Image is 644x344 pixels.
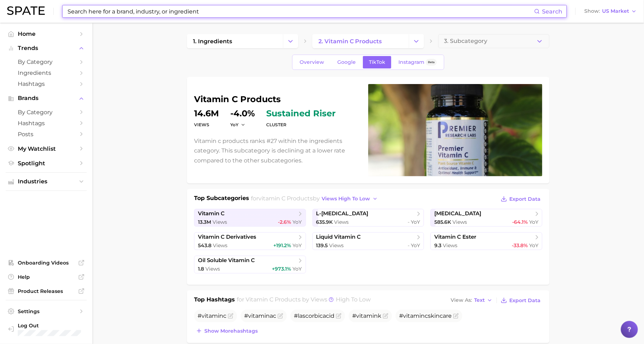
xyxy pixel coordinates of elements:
[512,219,528,225] span: -64.1%
[312,232,424,250] a: liquid vitamin c139.5 Views- YoY
[198,242,211,249] span: 543.8
[6,28,87,39] a: Home
[266,109,336,118] span: sustained riser
[248,312,270,319] span: vitamin
[529,242,538,249] span: YoY
[204,328,258,334] span: Show more hashtags
[6,43,87,54] button: Trends
[18,120,75,127] span: Hashtags
[6,306,87,317] a: Settings
[6,56,87,67] a: by Category
[194,232,306,250] a: vitamin c derivatives543.8 Views+191.2% YoY
[198,266,204,272] span: 1.8
[193,38,232,45] span: 1. ingredients
[237,295,371,305] h2: for by Views
[213,242,227,249] span: Views
[6,257,87,268] a: Onboarding Videos
[602,9,629,13] span: US Market
[18,145,75,152] span: My Watchlist
[6,107,87,118] a: by Category
[194,109,219,118] dd: 14.6m
[6,320,87,339] a: Log out. Currently logged in with e-mail hannah@spate.nyc.
[194,256,306,273] a: oil soluble vitamin c1.8 Views+973.1% YoY
[337,59,356,65] span: Google
[198,234,256,240] span: vitamin c derivatives
[67,5,534,17] input: Search here for a brand, industry, or ingredient
[434,219,451,225] span: 585.6k
[430,209,542,227] a: [MEDICAL_DATA]585.6k Views-64.1% YoY
[18,81,75,87] span: Hashtags
[542,8,562,15] span: Search
[198,257,255,264] span: oil soluble vitamin c
[452,219,467,225] span: Views
[293,266,302,272] span: YoY
[6,93,87,104] button: Brands
[434,210,481,217] span: [MEDICAL_DATA]
[278,313,283,319] button: Flag as miscategorized or irrelevant
[194,95,360,104] h1: vitamin c products
[312,209,424,227] a: l-[MEDICAL_DATA]635.9k Views- YoY
[584,9,600,13] span: Show
[331,56,362,68] a: Google
[259,195,313,202] span: vitamin c products
[320,312,323,319] span: c
[509,196,541,202] span: Export Data
[430,232,542,250] a: vitamin c ester9.3 Views-33.8% YoY
[449,296,494,305] button: View AsText
[312,34,408,48] a: 2. vitamin c products
[434,242,441,249] span: 9.3
[18,95,75,101] span: Brands
[509,298,541,304] span: Export Data
[6,176,87,187] button: Industries
[411,242,420,249] span: YoY
[440,312,443,319] span: c
[399,312,452,319] span: # skin are
[198,210,225,217] span: vitamin c
[194,136,360,165] p: Vitamin c products ranks #27 within the ingredients category. This subcategory is declining at a ...
[583,7,639,16] button: ShowUS Market
[363,56,391,68] a: TikTok
[352,312,381,319] span: # k
[329,242,344,249] span: Views
[411,219,420,225] span: YoY
[18,30,75,37] span: Home
[278,219,291,225] span: -2.6%
[273,312,276,319] span: c
[451,298,472,302] span: View As
[409,34,424,48] button: Change Category
[187,34,283,48] a: 1. ingredients
[293,242,302,249] span: YoY
[194,194,249,205] h1: Top Subcategories
[318,38,382,45] span: 2. vitamin c products
[246,296,301,303] span: vitamin c products
[326,312,329,319] span: c
[6,129,87,140] a: Posts
[6,272,87,282] a: Help
[443,242,457,249] span: Views
[194,295,235,305] h1: Top Hashtags
[213,219,227,225] span: Views
[274,242,291,249] span: +191.2%
[336,296,371,303] span: high to low
[244,312,276,319] span: # a
[6,78,87,89] a: Hashtags
[316,234,361,240] span: liquid vitamin c
[453,313,459,319] button: Flag as miscategorized or irrelevant
[425,312,428,319] span: c
[18,178,75,185] span: Industries
[18,260,75,266] span: Onboarding Videos
[322,196,370,202] span: views high to low
[369,59,385,65] span: TikTok
[294,312,334,319] span: #las orbi a id
[198,312,226,319] span: #
[408,219,409,225] span: -
[6,158,87,169] a: Spotlight
[398,59,424,65] span: Instagram
[438,34,549,48] button: 3. Subcategory
[18,109,75,116] span: by Category
[18,308,75,315] span: Settings
[316,242,328,249] span: 139.5
[251,195,380,202] span: for by
[499,295,542,305] button: Export Data
[18,70,75,76] span: Ingredients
